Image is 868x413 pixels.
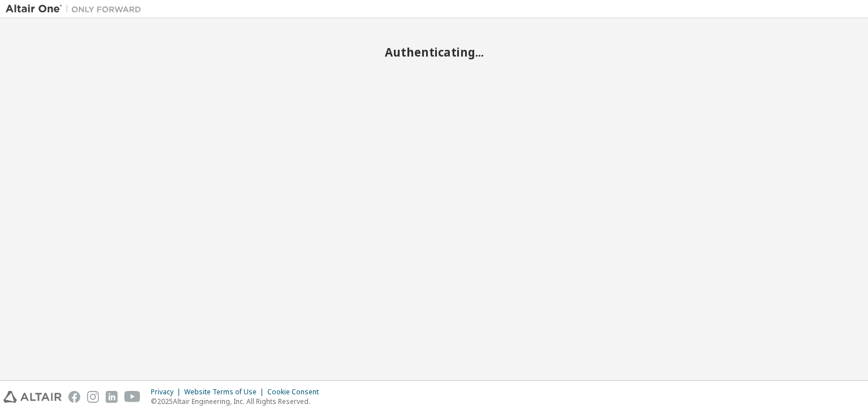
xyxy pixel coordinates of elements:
[106,391,118,403] img: linkedin.svg
[151,397,325,406] p: © 2025 Altair Engineering, Inc. All Rights Reserved.
[68,391,80,403] img: facebook.svg
[267,388,325,397] div: Cookie Consent
[3,391,62,403] img: altair_logo.svg
[184,388,267,397] div: Website Terms of Use
[151,388,184,397] div: Privacy
[124,391,141,403] img: youtube.svg
[6,3,147,15] img: Altair One
[87,391,99,403] img: instagram.svg
[6,45,862,59] h2: Authenticating...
